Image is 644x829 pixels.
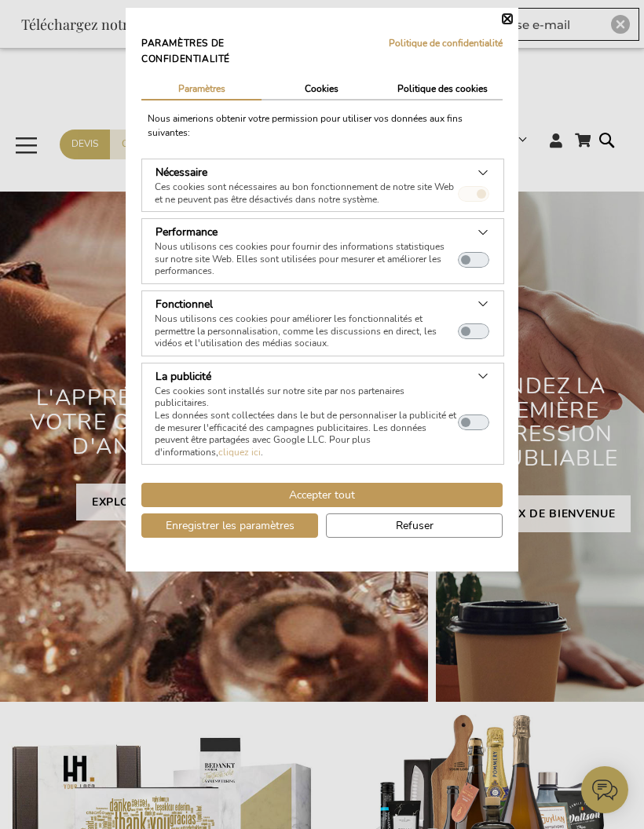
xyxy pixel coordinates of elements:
[218,446,261,458] a: cliquez ici
[155,241,458,278] p: Nous utilisons ces cookies pour fournir des informations statistiques sur notre site Web. Elles s...
[155,410,458,458] p: Les données sont collectées dans le but de personnaliser la publicité et de mesurer l'efficacité ...
[155,313,458,350] p: Nous utilisons ces cookies pour améliorer les fonctionnalités et permettre la personnalisation, c...
[458,414,489,430] button: La publicité
[166,517,295,534] span: Enregistrer les paramètres
[141,111,503,140] div: Nous aimerions obtenir votre permission pour utiliser vos données aux fins suivantes:
[141,35,310,67] h2: Paramètres de confidentialité
[155,385,458,410] p: Ces cookies sont installés sur notre site par nos partenaires publicitaires.
[458,252,489,268] button: Performance
[155,181,458,206] p: Ces cookies sont nécessaires au bon fonctionnement de notre site Web et ne peuvent pas être désac...
[382,79,503,99] button: Politique des cookies
[156,164,207,181] h3: Nécessaire
[141,483,503,507] button: Accepter tous les cookies
[389,37,503,49] a: Politique de confidentialité
[155,367,212,385] button: La publicité
[458,323,489,339] button: Fonctionnel
[155,295,214,313] button: Fonctionnel
[477,223,489,241] button: En savoir plus: Performance
[503,14,512,24] button: Fermer
[156,368,211,385] h3: La publicité
[141,79,262,99] button: Paramètres
[155,223,218,241] button: Performance
[156,224,218,240] h3: Performance
[477,163,489,181] button: En savoir plus: Nécessaire
[155,163,208,181] button: Nécessaire
[156,296,213,312] h3: Fonctionnel
[262,79,382,99] button: Cookies
[141,513,318,538] button: Sauvegarder les paramètres de cookie
[396,517,434,534] span: Refuser
[477,295,489,313] button: En savoir plus: Fonctionnel
[289,487,355,503] span: Accepter tout
[326,513,503,538] button: Refuser toutes les cookies
[477,367,489,385] button: En savoir plus: La publicité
